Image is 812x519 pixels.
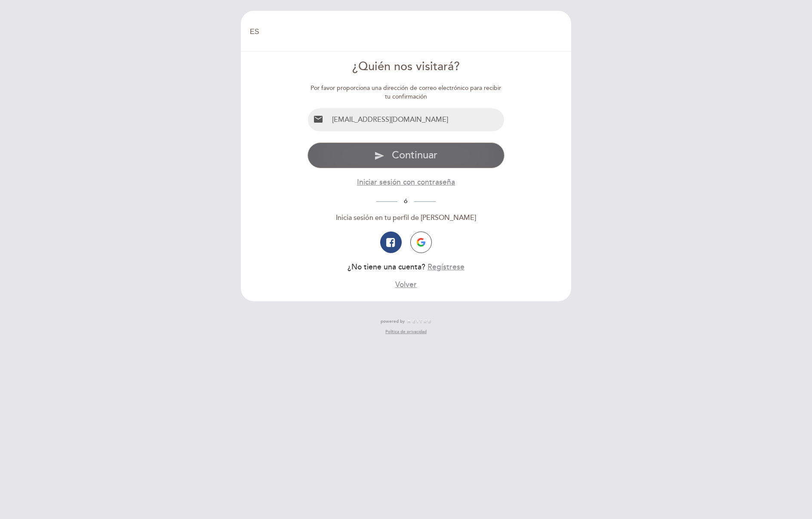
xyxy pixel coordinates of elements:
[381,318,431,324] a: powered by
[392,149,437,161] span: Continuar
[397,198,414,205] span: ó
[395,279,417,290] button: Volver
[308,84,505,101] div: Por favor proporciona una dirección de correo electrónico para recibir tu confirmación
[308,213,505,223] div: Inicia sesión en tu perfil de [PERSON_NAME]
[374,151,384,161] i: send
[381,318,405,324] span: powered by
[428,262,464,272] button: Regístrese
[407,319,431,324] img: MEITRE
[308,59,505,75] div: ¿Quién nos visitará?
[329,108,504,131] input: Email
[385,329,427,335] a: Política de privacidad
[348,263,425,272] span: ¿No tiene una cuenta?
[308,142,505,168] button: send Continuar
[313,114,323,124] i: email
[357,177,455,188] button: Iniciar sesión con contraseña
[417,238,425,247] img: icon-google.png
